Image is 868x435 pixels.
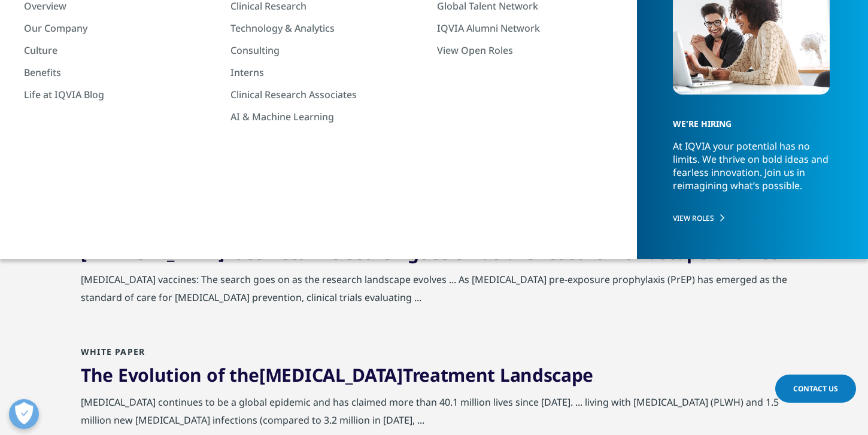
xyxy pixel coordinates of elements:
[81,346,145,357] span: White Paper
[673,213,830,223] a: VIEW ROLES
[673,139,830,203] p: At IQVIA your potential has no limits. We thrive on bold ideas and fearless innovation. Join us i...
[437,44,632,57] a: View Open Roles
[437,22,632,35] a: IQVIA Alumni Network
[230,110,425,123] a: AI & Machine Learning
[81,363,593,387] a: The Evolution of the[MEDICAL_DATA]Treatment Landscape
[24,66,218,79] a: Benefits
[9,399,39,429] button: Open Preferences
[230,66,425,79] a: Interns
[81,393,787,435] div: [MEDICAL_DATA] continues to be a global epidemic and has claimed more than 40.1 million lives sin...
[230,88,425,101] a: Clinical Research Associates
[24,22,218,35] a: Our Company
[673,98,822,139] h5: WE'RE HIRING
[24,44,218,57] a: Culture
[259,363,403,387] span: [MEDICAL_DATA]
[24,88,218,101] a: Life at IQVIA Blog
[793,384,838,394] span: Contact Us
[775,375,856,403] a: Contact Us
[81,270,787,312] div: [MEDICAL_DATA] vaccines: The search goes on as the research landscape evolves ... As [MEDICAL_DAT...
[230,22,425,35] a: Technology & Analytics
[230,44,425,57] a: Consulting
